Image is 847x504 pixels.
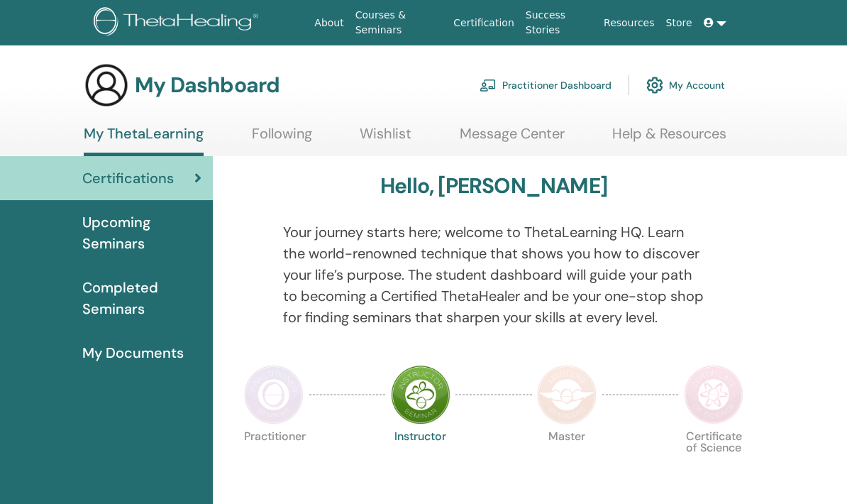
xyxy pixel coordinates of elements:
a: Practitioner Dashboard [480,70,611,101]
p: Your journey starts here; welcome to ThetaLearning HQ. Learn the world-renowned technique that sh... [283,221,705,328]
span: My Documents [82,342,184,363]
p: Practitioner [244,431,304,491]
span: Upcoming Seminars [82,212,201,254]
a: Certification [448,10,519,36]
a: Message Center [460,125,565,153]
span: Certifications [82,168,174,189]
a: About [309,10,349,36]
img: logo.png [94,7,263,39]
p: Master [537,431,597,491]
a: My Account [646,70,725,101]
a: Resources [598,10,660,36]
p: Instructor [391,431,450,491]
span: Completed Seminars [82,277,201,319]
p: Certificate of Science [684,431,743,491]
img: Master [537,365,597,424]
a: Success Stories [520,2,598,43]
a: My ThetaLearning [84,125,204,156]
img: generic-user-icon.jpg [84,62,129,108]
a: Help & Resources [612,125,726,153]
a: Courses & Seminars [350,2,448,43]
img: Instructor [391,365,450,424]
a: Store [660,10,698,36]
h3: My Dashboard [135,72,279,98]
a: Following [252,125,312,153]
img: Certificate of Science [684,365,743,424]
img: chalkboard-teacher.svg [480,79,497,92]
img: Practitioner [244,365,304,424]
img: cog.svg [646,73,663,97]
a: Wishlist [360,125,411,153]
h3: Hello, [PERSON_NAME] [380,173,607,199]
